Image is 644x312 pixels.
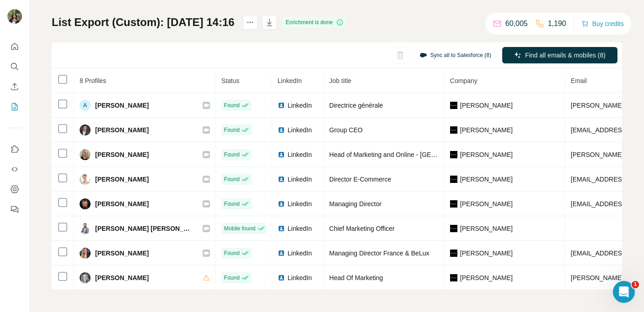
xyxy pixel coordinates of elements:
span: Found [224,200,240,208]
img: Avatar [80,248,91,259]
span: [PERSON_NAME] [460,273,513,282]
img: company-logo [450,151,457,158]
button: actions [243,15,258,30]
span: Found [224,274,240,282]
span: Found [224,126,240,134]
button: Search [7,58,22,75]
span: LinkedIn [288,101,312,110]
span: Managing Director [329,200,381,208]
span: [PERSON_NAME] [460,224,513,233]
img: Avatar [80,125,91,135]
img: company-logo [450,200,457,208]
img: Avatar [80,149,91,160]
p: 1,190 [548,18,566,29]
span: [PERSON_NAME] [PERSON_NAME] [95,224,193,233]
span: 1 [632,281,639,288]
img: LinkedIn logo [278,274,285,281]
button: Feedback [7,201,22,218]
span: [PERSON_NAME] [460,125,513,135]
img: company-logo [450,126,457,134]
span: [PERSON_NAME] [460,150,513,159]
span: Status [221,77,240,84]
button: Use Surfe on LinkedIn [7,141,22,157]
span: Found [224,249,240,257]
button: Find all emails & mobiles (8) [502,47,617,63]
span: Find all emails & mobiles (8) [525,51,606,60]
span: [PERSON_NAME] [95,175,149,184]
span: Group CEO [329,126,363,134]
span: [PERSON_NAME] [460,199,513,208]
span: Email [571,77,587,84]
img: company-logo [450,250,457,257]
img: Avatar [80,272,91,283]
img: LinkedIn logo [278,151,285,158]
p: 60,005 [505,18,528,29]
span: Head Of Marketing [329,274,383,281]
span: [PERSON_NAME] [460,249,513,258]
span: LinkedIn [288,273,312,282]
img: LinkedIn logo [278,200,285,208]
span: Found [224,151,240,159]
img: LinkedIn logo [278,176,285,183]
button: Sync all to Salesforce (8) [413,48,498,62]
span: Found [224,175,240,183]
span: [PERSON_NAME] [95,125,149,135]
span: [PERSON_NAME] [95,101,149,110]
img: company-logo [450,176,457,183]
span: [PERSON_NAME] [460,101,513,110]
img: company-logo [450,102,457,109]
span: Directrice générale [329,102,383,109]
span: [PERSON_NAME] [95,249,149,258]
span: [PERSON_NAME] [95,273,149,282]
span: [PERSON_NAME] [460,175,513,184]
span: Director E-Commerce [329,176,391,183]
button: My lists [7,99,22,115]
div: Enrichment is done [283,17,347,28]
span: LinkedIn [288,125,312,135]
img: LinkedIn logo [278,126,285,134]
span: Found [224,101,240,109]
span: LinkedIn [288,249,312,258]
span: 8 Profiles [80,77,106,84]
div: A [80,100,91,111]
span: Job title [329,77,351,84]
span: LinkedIn [288,175,312,184]
span: Managing Director France & BeLux [329,250,429,257]
img: company-logo [450,225,457,232]
h1: List Export (Custom): [DATE] 14:16 [52,15,235,30]
span: [PERSON_NAME] [95,199,149,208]
button: Quick start [7,38,22,55]
button: Buy credits [581,17,624,30]
span: LinkedIn [278,77,302,84]
span: LinkedIn [288,199,312,208]
span: Mobile found [224,224,256,233]
img: Avatar [7,9,22,24]
span: Head of Marketing and Online - [GEOGRAPHIC_DATA] & [GEOGRAPHIC_DATA] [329,151,561,158]
img: Avatar [80,223,91,234]
img: Avatar [80,198,91,209]
button: Use Surfe API [7,161,22,177]
span: [PERSON_NAME] [95,150,149,159]
img: company-logo [450,274,457,281]
img: LinkedIn logo [278,225,285,232]
img: Avatar [80,174,91,185]
button: Enrich CSV [7,78,22,95]
span: Chief Marketing Officer [329,225,395,232]
span: LinkedIn [288,224,312,233]
img: LinkedIn logo [278,102,285,109]
button: Dashboard [7,181,22,198]
img: LinkedIn logo [278,250,285,257]
span: Company [450,77,478,84]
span: LinkedIn [288,150,312,159]
iframe: Intercom live chat [613,281,635,303]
